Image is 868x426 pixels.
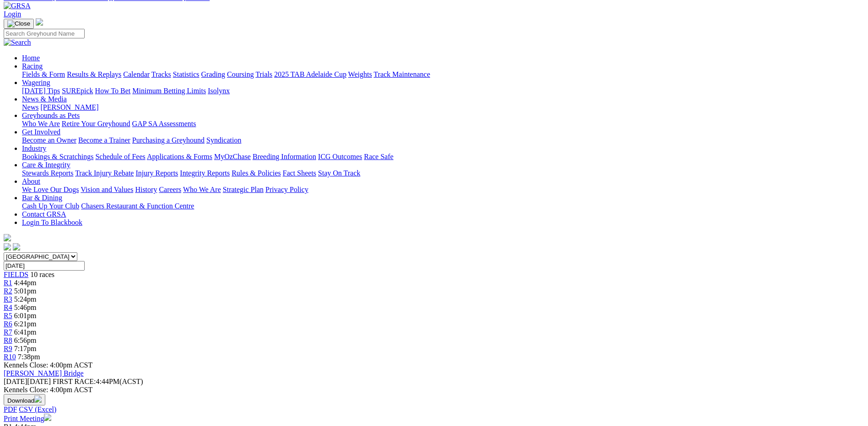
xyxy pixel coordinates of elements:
[348,70,372,78] a: Weights
[81,202,194,210] a: Chasers Restaurant & Function Centre
[67,70,121,78] a: Results & Replays
[22,103,38,111] a: News
[22,70,864,79] div: Racing
[14,320,37,328] span: 6:21pm
[364,153,393,160] a: Race Safe
[4,261,85,271] input: Select date
[19,405,56,413] a: CSV (Excel)
[22,202,79,210] a: Cash Up Your Club
[22,177,40,185] a: About
[30,271,54,278] span: 10 races
[4,19,34,29] button: Toggle navigation
[7,20,30,27] img: Close
[22,186,864,194] div: About
[374,70,430,78] a: Track Maintenance
[22,136,864,144] div: Get Involved
[53,378,143,385] span: 4:44PM(ACST)
[227,70,254,78] a: Coursing
[4,312,12,319] a: R5
[22,54,40,62] a: Home
[22,120,60,128] a: Who We Are
[151,70,171,78] a: Tracks
[4,320,12,328] a: R6
[4,405,864,414] div: Download
[81,186,133,193] a: Vision and Values
[44,414,51,421] img: printer.svg
[4,415,51,422] a: Print Meeting
[34,395,42,403] img: download.svg
[132,87,206,95] a: Minimum Betting Limits
[4,287,12,295] span: R2
[206,136,241,144] a: Syndication
[223,186,264,193] a: Strategic Plan
[14,345,37,352] span: 7:17pm
[14,328,37,336] span: 6:41pm
[4,271,28,278] a: FIELDS
[253,153,316,160] a: Breeding Information
[4,38,31,47] img: Search
[318,169,360,177] a: Stay On Track
[4,295,12,303] a: R3
[22,62,43,70] a: Racing
[22,79,50,86] a: Wagering
[22,169,73,177] a: Stewards Reports
[147,153,212,160] a: Applications & Forms
[22,128,60,136] a: Get Involved
[4,336,12,344] a: R8
[4,345,12,352] span: R9
[132,120,196,128] a: GAP SA Assessments
[22,161,70,169] a: Care & Integrity
[22,95,67,103] a: News & Media
[4,369,84,377] a: [PERSON_NAME] Bridge
[22,218,82,226] a: Login To Blackbook
[22,210,66,218] a: Contact GRSA
[22,112,80,119] a: Greyhounds as Pets
[283,169,316,177] a: Fact Sheets
[173,70,199,78] a: Statistics
[18,353,40,361] span: 7:38pm
[4,304,12,311] span: R4
[14,312,37,319] span: 6:01pm
[22,120,864,128] div: Greyhounds as Pets
[4,394,45,405] button: Download
[274,70,346,78] a: 2025 TAB Adelaide Cup
[232,169,281,177] a: Rules & Policies
[53,378,96,385] span: FIRST RACE:
[22,153,864,161] div: Industry
[14,287,37,295] span: 5:01pm
[4,361,92,369] span: Kennels Close: 4:00pm ACST
[4,328,12,336] a: R7
[22,186,79,193] a: We Love Our Dogs
[14,279,37,287] span: 4:44pm
[159,186,181,193] a: Careers
[4,378,51,385] span: [DATE]
[208,87,230,95] a: Isolynx
[4,279,12,287] a: R1
[123,70,150,78] a: Calendar
[132,136,205,144] a: Purchasing a Greyhound
[265,186,308,193] a: Privacy Policy
[214,153,251,160] a: MyOzChase
[255,70,272,78] a: Trials
[4,29,85,38] input: Search
[22,202,864,210] div: Bar & Dining
[201,70,225,78] a: Grading
[14,295,37,303] span: 5:24pm
[22,153,93,160] a: Bookings & Scratchings
[135,186,157,193] a: History
[75,169,134,177] a: Track Injury Rebate
[22,87,60,95] a: [DATE] Tips
[13,243,20,250] img: twitter.svg
[4,353,16,361] span: R10
[4,378,27,385] span: [DATE]
[183,186,221,193] a: Who We Are
[22,70,65,78] a: Fields & Form
[22,87,864,95] div: Wagering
